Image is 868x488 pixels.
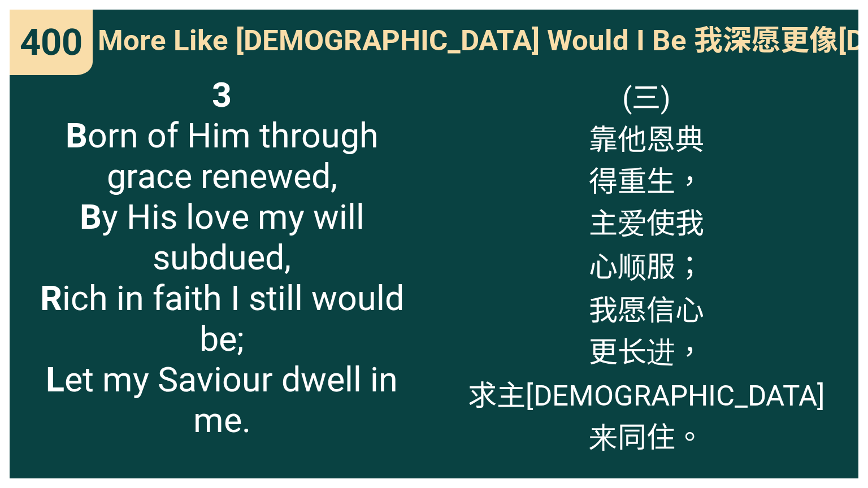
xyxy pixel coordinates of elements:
[212,75,232,115] b: 3
[20,21,83,64] span: 400
[66,115,88,156] b: B
[46,359,64,400] b: L
[19,75,424,441] span: orn of Him through grace renewed, y His love my will subdued, ich in faith I still would be; et m...
[40,278,62,319] b: R
[80,197,102,237] b: B
[468,75,825,457] span: (三) 靠他恩典 得重生， 主爱使我 心顺服； 我愿信心 更长进， 求主[DEMOGRAPHIC_DATA] 来同住。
